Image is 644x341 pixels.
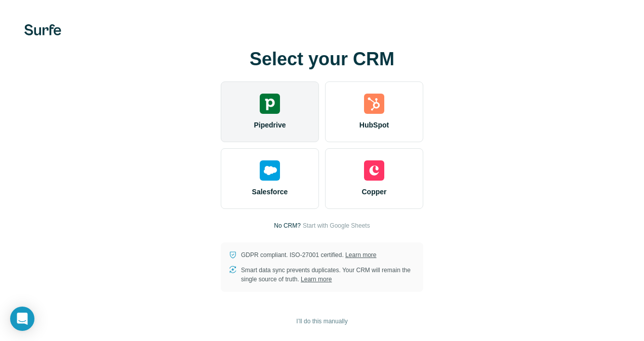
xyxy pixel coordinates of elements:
span: Pipedrive [254,120,286,130]
a: Learn more [345,251,376,259]
span: Salesforce [252,187,288,197]
div: Open Intercom Messenger [10,307,34,331]
span: HubSpot [359,120,389,130]
button: Start with Google Sheets [303,221,370,230]
img: pipedrive's logo [260,94,280,114]
img: hubspot's logo [364,94,384,114]
p: GDPR compliant. ISO-27001 certified. [241,250,376,260]
img: Surfe's logo [24,24,61,35]
p: Smart data sync prevents duplicates. Your CRM will remain the single source of truth. [241,266,415,284]
button: I’ll do this manually [289,314,354,329]
img: salesforce's logo [260,160,280,181]
h1: Select your CRM [221,49,423,69]
img: copper's logo [364,160,384,181]
p: No CRM? [274,221,301,230]
span: I’ll do this manually [296,317,347,326]
a: Learn more [301,276,332,283]
span: Copper [362,187,387,197]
